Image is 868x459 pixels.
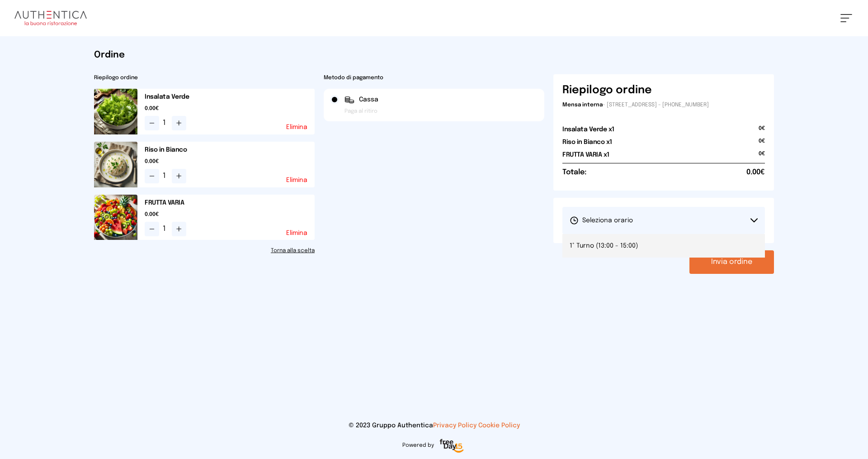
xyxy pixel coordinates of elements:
[433,422,476,429] a: Privacy Policy
[570,216,633,225] span: Seleziona orario
[689,250,774,274] button: Invia ordine
[562,207,765,234] button: Seleziona orario
[478,422,520,429] a: Cookie Policy
[570,241,638,250] span: 1° Turno (13:00 - 15:00)
[402,442,434,449] span: Powered by
[14,421,854,430] p: © 2023 Gruppo Authentica
[438,437,466,455] img: logo-freeday.3e08031.png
